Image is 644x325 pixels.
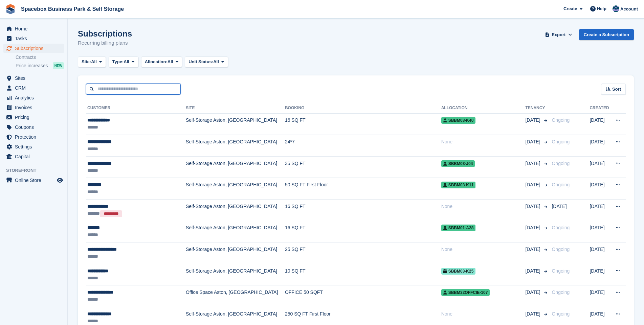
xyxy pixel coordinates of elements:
a: menu [3,34,64,43]
td: [DATE] [590,242,610,264]
button: Type: All [109,56,138,68]
a: menu [3,132,64,142]
h1: Subscriptions [78,29,132,38]
a: menu [3,83,64,93]
td: Self-Storage Aston, [GEOGRAPHIC_DATA] [186,135,285,157]
td: 35 SQ FT [285,156,441,178]
button: Unit Status: All [185,56,228,68]
img: stora-icon-8386f47178a22dfd0bd8f6a31ec36ba5ce8667c1dd55bd0f319d3a0aa187defe.svg [5,4,16,14]
td: [DATE] [590,200,610,221]
span: Export [552,31,565,38]
div: None [441,138,526,145]
span: Price increases [16,63,48,69]
span: Coupons [15,122,55,132]
span: All [124,59,129,65]
button: Site: All [78,56,106,68]
th: Booking [285,103,441,114]
td: [DATE] [590,135,610,157]
a: menu [3,122,64,132]
span: SBBM32OFFCIE-107 [441,289,490,296]
span: Subscriptions [15,44,55,53]
td: 25 SQ FT [285,242,441,264]
a: menu [3,93,64,102]
span: SBBM03-K11 [441,182,476,188]
span: Allocation: [145,59,168,65]
td: 50 SQ FT First Floor [285,178,441,200]
span: SBBM03-J04 [441,160,475,167]
td: Self-Storage Aston, [GEOGRAPHIC_DATA] [186,113,285,135]
span: [DATE] [525,224,541,231]
span: CRM [15,83,55,93]
span: Ongoing [552,182,570,187]
span: All [168,59,173,65]
td: OFFICE 50 SQFT [285,285,441,307]
span: Create [563,5,577,12]
span: Storefront [6,167,67,174]
span: Sort [612,86,621,93]
span: SBBM03-K25 [441,268,476,275]
div: None [441,246,526,253]
td: [DATE] [590,178,610,200]
span: Ongoing [552,117,570,123]
td: Self-Storage Aston, [GEOGRAPHIC_DATA] [186,221,285,242]
button: Allocation: All [141,56,182,68]
a: Create a Subscription [579,29,634,40]
span: [DATE] [525,181,541,188]
th: Customer [86,103,186,114]
td: 16 SQ FT [285,200,441,221]
span: Ongoing [552,311,570,317]
span: Type: [112,59,124,65]
td: 10 SQ FT [285,264,441,285]
span: [DATE] [525,246,541,253]
span: Ongoing [552,289,570,295]
span: Ongoing [552,161,570,166]
span: Unit Status: [188,59,213,65]
span: Tasks [15,34,55,43]
span: Invoices [15,103,55,112]
span: SBBM03-K40 [441,117,476,124]
a: menu [3,73,64,83]
a: menu [3,142,64,152]
span: Account [620,6,638,13]
a: menu [3,44,64,53]
a: menu [3,24,64,33]
span: All [91,59,97,65]
img: Daud [613,5,619,12]
td: 16 SQ FT [285,113,441,135]
a: Preview store [56,176,64,184]
div: None [441,203,526,210]
span: [DATE] [525,138,541,145]
span: Home [15,24,55,33]
div: NEW [53,62,64,69]
span: Online Store [15,176,55,185]
td: Self-Storage Aston, [GEOGRAPHIC_DATA] [186,200,285,221]
td: [DATE] [590,285,610,307]
span: SBBM01-A28 [441,225,476,231]
span: Help [597,5,606,12]
td: Self-Storage Aston, [GEOGRAPHIC_DATA] [186,178,285,200]
span: Capital [15,152,55,161]
th: Allocation [441,103,526,114]
span: Ongoing [552,139,570,144]
span: Sites [15,73,55,83]
span: Ongoing [552,247,570,252]
th: Created [590,103,610,114]
span: Analytics [15,93,55,102]
td: Self-Storage Aston, [GEOGRAPHIC_DATA] [186,156,285,178]
a: menu [3,176,64,185]
td: Self-Storage Aston, [GEOGRAPHIC_DATA] [186,242,285,264]
span: [DATE] [525,289,541,296]
span: Site: [82,59,91,65]
span: Pricing [15,113,55,122]
span: [DATE] [552,204,567,209]
td: Office Space Aston, [GEOGRAPHIC_DATA] [186,285,285,307]
p: Recurring billing plans [78,39,132,47]
span: [DATE] [525,117,541,124]
span: [DATE] [525,160,541,167]
td: 16 SQ FT [285,221,441,242]
div: None [441,310,526,318]
th: Site [186,103,285,114]
td: [DATE] [590,113,610,135]
a: menu [3,152,64,161]
a: Contracts [16,54,64,61]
